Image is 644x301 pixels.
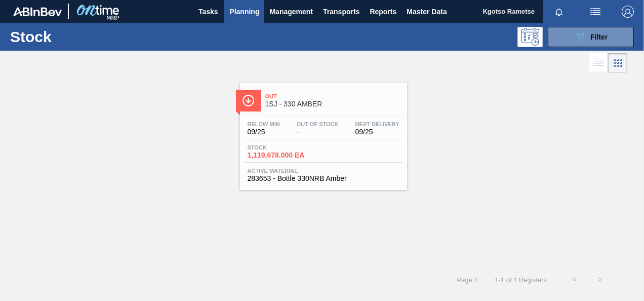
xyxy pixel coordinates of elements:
span: 09/25 [248,128,280,136]
button: Notifications [543,5,575,19]
span: Next Delivery [355,121,399,127]
span: Active Material [248,168,399,174]
button: Filter [548,27,634,47]
span: Master Data [407,6,447,18]
span: Tasks [197,6,219,18]
span: Page : 1 [457,276,477,284]
span: Transports [323,6,359,18]
span: Below Min [248,121,280,127]
span: 1SJ - 330 AMBER [265,100,402,108]
span: - [297,128,339,136]
h1: Stock [10,31,150,43]
button: < [562,267,587,292]
button: > [587,267,613,292]
img: Ícone [242,94,255,107]
img: Logout [622,6,634,18]
span: Out Of Stock [297,121,339,127]
span: Planning [229,6,259,18]
span: Management [269,6,313,18]
div: Card Vision [608,53,627,72]
span: Reports [370,6,396,18]
img: userActions [589,6,601,18]
span: Filter [590,33,608,41]
span: 1,119,678.000 EA [248,152,318,159]
img: TNhmsLtSVTkK8tSr43FrP2fwEKptu5GPRR3wAAAABJRU5ErkJggg== [13,7,62,16]
div: List Vision [589,53,608,72]
span: 283653 - Bottle 330NRB Amber [248,175,399,182]
a: ÍconeOut1SJ - 330 AMBERBelow Min09/25Out Of Stock-Next Delivery09/25Stock1,119,678.000 EAActive M... [232,75,412,190]
span: 09/25 [355,128,399,136]
div: Programming: no user selected [517,27,543,47]
span: 1 - 1 of 1 Registers [493,276,547,284]
span: Stock [248,144,318,150]
span: Out [265,93,402,99]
